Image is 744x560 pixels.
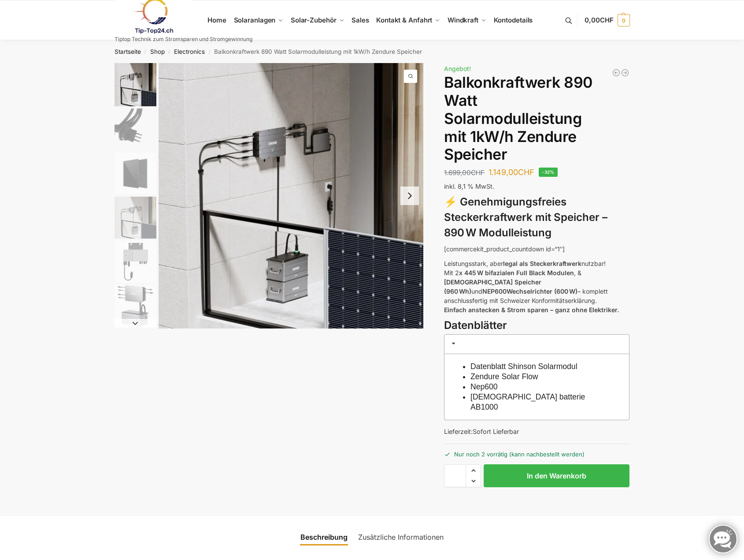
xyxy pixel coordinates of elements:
[473,428,519,435] span: Sofort Lieferbar
[291,16,337,24] span: Solar-Zubehör
[115,241,156,283] img: nep-microwechselrichter-600w
[490,0,536,40] a: Kontodetails
[141,49,150,56] span: /
[470,382,498,391] a: Nep600
[115,285,156,327] img: Zendure-Solaflow
[115,48,141,55] a: Startseite
[115,108,156,150] img: Anschlusskabel-3meter_schweizer-stecker
[205,49,214,56] span: /
[230,0,287,40] a: Solaranlagen
[112,151,156,195] li: 3 / 6
[159,63,424,329] li: 1 / 6
[115,63,156,106] img: Zendure-solar-flow-Batteriespeicher für Balkonkraftwerke
[470,392,585,411] a: [DEMOGRAPHIC_DATA] batterie AB1000
[518,168,534,177] span: CHF
[159,63,424,329] a: Znedure solar flow Batteriespeicher fuer BalkonkraftwerkeZnedure solar flow Batteriespeicher fuer...
[444,444,629,459] p: Nur noch 2 vorrätig (kann nachbestellt werden)
[287,0,348,40] a: Solar-Zubehör
[348,0,373,40] a: Sales
[112,239,156,284] li: 5 / 6
[112,284,156,328] li: 6 / 6
[618,14,630,26] span: 0
[444,65,471,72] span: Angebot!
[112,107,156,151] li: 2 / 6
[295,526,353,548] a: Beschreibung
[444,318,629,333] h3: Datenblätter
[376,16,432,24] span: Kontakt & Anfahrt
[585,7,629,34] a: 0,00CHF 0
[503,260,581,267] strong: legal als Steckerkraftwerk
[459,269,574,276] strong: x 445 W bifazialen Full Black Modulen
[165,49,174,56] span: /
[466,475,481,487] span: Reduce quantity
[471,168,485,177] span: CHF
[444,244,629,254] p: [commercekit_product_countdown id=“1″]
[482,287,577,295] strong: NEP600Wechselrichter (600 W)
[494,16,533,24] span: Kontodetails
[444,74,629,164] h1: Balkonkraftwerk 890 Watt Solarmodulleistung mit 1kW/h Zendure Speicher
[112,63,156,107] li: 1 / 6
[99,40,645,63] nav: Breadcrumb
[115,37,252,42] p: Tiptop Technik zum Stromsparen und Stromgewinnung
[444,306,619,314] strong: Einfach anstecken & Strom sparen – ganz ohne Elektriker.
[444,428,519,435] span: Lieferzeit:
[444,194,629,240] h3: ⚡ Genehmigungsfreies Steckerkraftwerk mit Speicher – 890 W Modulleistung
[585,16,613,24] span: 0,00
[352,16,369,24] span: Sales
[444,259,629,314] p: Leistungsstark, aber nutzbar! Mit 2 , & und – komplett anschlussfertig mit Schweizer Konformitäts...
[353,526,449,548] a: Zusätzliche Informationen
[444,0,490,40] a: Windkraft
[444,278,541,295] strong: [DEMOGRAPHIC_DATA] Speicher (960 Wh)
[159,63,424,329] img: Zendure-solar-flow-Batteriespeicher für Balkonkraftwerke
[444,168,485,177] bdi: 1.699,00
[115,319,156,328] button: Next slide
[600,16,614,24] span: CHF
[444,464,466,487] input: Produktmenge
[444,183,494,190] span: inkl. 8,1 % MwSt.
[484,464,629,487] button: In den Warenkorb
[470,362,577,371] a: Datenblatt Shinson Solarmodul
[466,465,481,476] span: Increase quantity
[539,168,558,177] span: -32%
[373,0,444,40] a: Kontakt & Anfahrt
[174,48,205,55] a: Electronics
[112,195,156,239] li: 4 / 6
[470,372,538,381] a: Zendure Solar Flow
[150,48,165,55] a: Shop
[115,197,156,239] img: Zendure-solar-flow-Batteriespeicher für Balkonkraftwerke
[489,168,534,177] bdi: 1.149,00
[234,16,276,24] span: Solaranlagen
[612,68,621,77] a: Balkonkraftwerk 890 Watt Solarmodulleistung mit 2kW/h Zendure Speicher
[400,187,419,205] button: Next slide
[621,68,629,77] a: Steckerkraftwerk mit 4 KW Speicher und 8 Solarmodulen mit 3600 Watt
[448,16,478,24] span: Windkraft
[115,153,156,194] img: Maysun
